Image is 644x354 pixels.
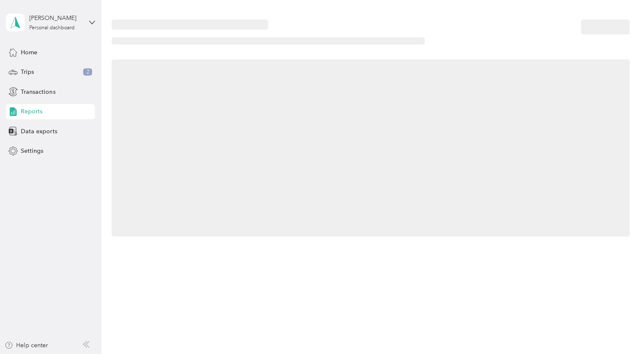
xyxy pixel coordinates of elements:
[596,306,644,354] iframe: Everlance-gr Chat Button Frame
[21,48,37,57] span: Home
[29,25,75,31] div: Personal dashboard
[83,68,92,76] span: 2
[21,107,42,116] span: Reports
[21,67,34,76] span: Trips
[5,341,48,350] button: Help center
[21,127,57,136] span: Data exports
[29,14,82,22] div: [PERSON_NAME]
[21,146,43,155] span: Settings
[21,87,55,96] span: Transactions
